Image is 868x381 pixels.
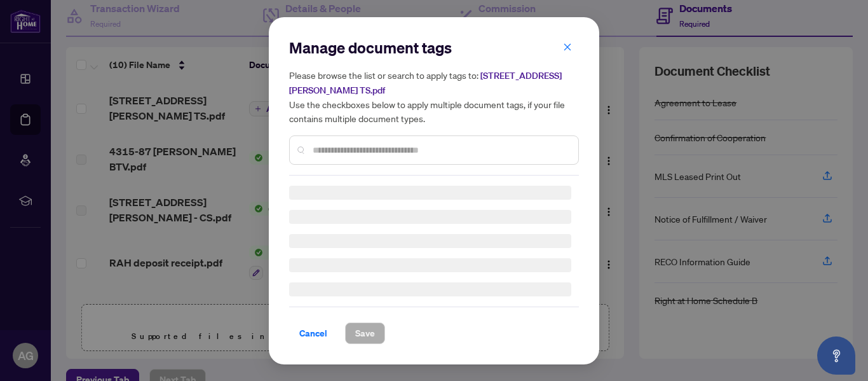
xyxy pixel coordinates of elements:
button: Save [345,322,385,344]
span: [STREET_ADDRESS][PERSON_NAME] TS.pdf [289,70,562,96]
button: Open asap [817,336,855,375]
span: close [563,42,572,51]
span: Cancel [299,323,327,343]
button: Cancel [289,322,337,344]
h5: Please browse the list or search to apply tags to: Use the checkboxes below to apply multiple doc... [289,68,579,125]
h2: Manage document tags [289,38,579,58]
